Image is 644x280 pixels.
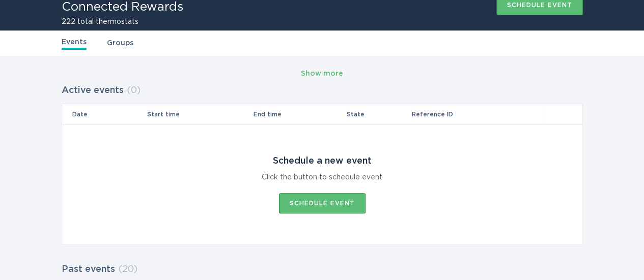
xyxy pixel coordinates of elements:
span: ( 0 ) [127,86,141,95]
th: Date [62,104,147,125]
button: Schedule event [279,193,366,213]
a: Events [62,37,87,50]
div: Schedule a new event [273,155,372,167]
span: ( 20 ) [118,265,137,274]
div: Show more [301,68,343,79]
h2: Active events [62,81,124,100]
div: Schedule event [507,2,572,8]
th: State [346,104,411,125]
button: Show more [301,66,343,81]
a: Groups [107,38,133,49]
h2: 222 total thermostats [62,18,183,25]
tr: Table Headers [62,104,582,125]
div: Schedule event [290,200,355,206]
h2: Past events [62,260,115,278]
th: End time [253,104,346,125]
div: Click the button to schedule event [262,172,382,183]
th: Start time [147,104,253,125]
th: Reference ID [411,104,542,125]
h1: Connected Rewards [62,1,183,13]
